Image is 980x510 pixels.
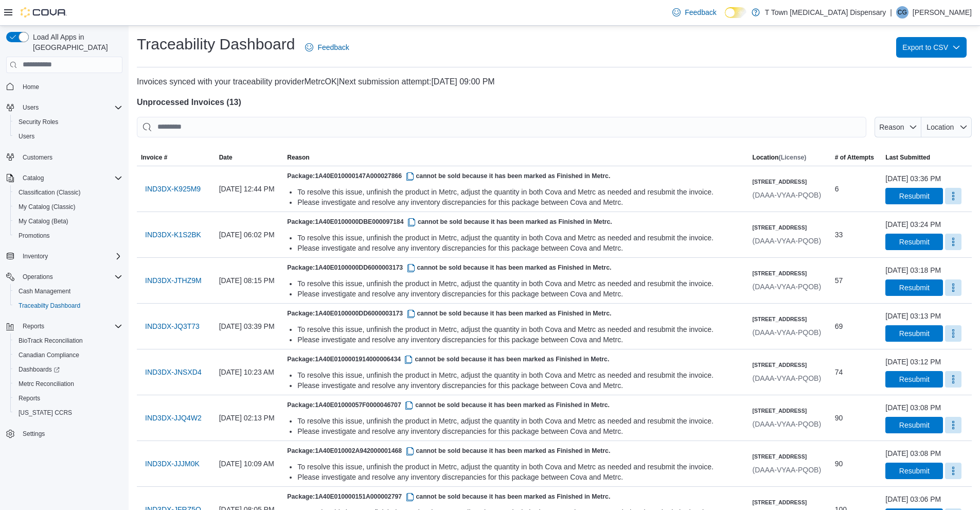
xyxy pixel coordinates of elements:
[899,283,930,293] span: Resubmit
[14,116,62,128] a: Security Roles
[14,130,39,143] a: Users
[287,262,744,274] h5: Package: cannot be sold because it has been marked as Finished in Metrc.
[10,214,127,228] button: My Catalog (Beta)
[2,79,127,94] button: Home
[141,179,205,199] button: IND3DX-K925M9
[14,349,122,361] span: Canadian Compliance
[14,285,75,297] a: Cash Management
[875,117,921,137] button: Reason
[301,37,353,58] a: Feedback
[899,466,930,476] span: Resubmit
[835,228,843,241] span: 33
[10,115,127,129] button: Security Roles
[19,217,68,225] span: My Catalog (Beta)
[945,279,961,296] button: More
[14,186,85,199] a: Classification (Classic)
[23,252,48,260] span: Inventory
[835,153,874,162] span: # of Attempts
[137,34,295,55] h1: Traceability Dashboard
[10,391,127,406] button: Reports
[19,320,48,332] button: Reports
[297,289,744,299] div: Please investigate and resolve any inventory discrepancies for this package between Cova and Metrc.
[19,365,60,374] span: Dashboards
[14,300,84,312] a: Traceabilty Dashboard
[685,7,716,17] span: Feedback
[890,6,892,19] p: |
[725,7,746,18] input: Dark Mode
[19,427,122,440] span: Settings
[2,171,127,185] button: Catalog
[19,271,57,283] button: Operations
[885,494,941,504] div: [DATE] 03:06 PM
[2,249,127,263] button: Inventory
[14,378,122,390] span: Metrc Reconciliation
[945,463,961,479] button: More
[297,426,744,436] div: Please investigate and resolve any inventory discrepancies for this package between Cova and Metrc.
[215,408,283,428] div: [DATE] 02:13 PM
[19,188,81,197] span: Classification (Classic)
[19,132,34,140] span: Users
[339,77,432,86] span: Next submission attempt:
[885,402,941,413] div: [DATE] 03:08 PM
[14,201,122,213] span: My Catalog (Classic)
[6,75,122,468] nav: Complex example
[215,224,283,245] div: [DATE] 06:02 PM
[14,300,122,312] span: Traceabilty Dashboard
[19,172,122,184] span: Catalog
[297,187,744,197] div: To resolve this issue, unfinish the product in Metrc, adjust the quantity in both Cova and Metrc ...
[297,335,744,345] div: Please investigate and resolve any inventory discrepancies for this package between Cova and Metrc.
[885,279,943,296] button: Resubmit
[21,7,67,17] img: Cova
[753,153,807,162] h5: Location
[19,409,72,417] span: [US_STATE] CCRS
[945,417,961,433] button: More
[297,472,744,482] div: Please investigate and resolve any inventory discrepancies for this package between Cova and Metrc.
[898,6,907,19] span: CG
[753,498,822,506] h6: [STREET_ADDRESS]
[899,328,930,339] span: Resubmit
[23,430,45,438] span: Settings
[885,463,943,479] button: Resubmit
[945,371,961,388] button: More
[14,116,122,128] span: Security Roles
[753,283,822,291] span: (DAAA-VYAA-PQOB)
[145,275,202,286] span: IND3DX-JTHZ9M
[926,123,954,131] span: Location
[885,265,941,275] div: [DATE] 03:18 PM
[19,250,122,262] span: Inventory
[23,83,39,91] span: Home
[753,153,807,162] span: Location (License)
[315,218,418,225] span: 1A40E0100000DBE000097184
[19,101,122,114] span: Users
[137,76,972,88] p: Invoices synced with your traceability provider MetrcOK | [DATE] 09:00 PM
[14,230,54,242] a: Promotions
[215,453,283,474] div: [DATE] 10:09 AM
[19,428,49,440] a: Settings
[297,370,744,380] div: To resolve this issue, unfinish the product in Metrc, adjust the quantity in both Cova and Metrc ...
[10,362,127,377] a: Dashboards
[899,191,930,201] span: Resubmit
[29,32,122,52] span: Load All Apps in [GEOGRAPHIC_DATA]
[145,184,201,194] span: IND3DX-K925M9
[315,401,415,409] span: 1A40E01000057F0000046707
[297,243,744,253] div: Please investigate and resolve any inventory discrepancies for this package between Cova and Metrc.
[10,228,127,243] button: Promotions
[215,270,283,291] div: [DATE] 08:15 PM
[10,348,127,362] button: Canadian Compliance
[315,447,416,454] span: 1A40E010002A942000001468
[835,412,843,424] span: 90
[315,172,416,180] span: 1A40E010000147A000027866
[14,349,83,361] a: Canadian Compliance
[753,420,822,428] span: (DAAA-VYAA-PQOB)
[19,232,50,240] span: Promotions
[14,407,76,419] a: [US_STATE] CCRS
[835,366,843,378] span: 74
[725,18,725,19] span: Dark Mode
[23,273,53,281] span: Operations
[14,392,122,405] span: Reports
[913,6,972,19] p: [PERSON_NAME]
[10,377,127,391] button: Metrc Reconciliation
[19,287,70,295] span: Cash Management
[10,185,127,200] button: Classification (Classic)
[10,200,127,214] button: My Catalog (Classic)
